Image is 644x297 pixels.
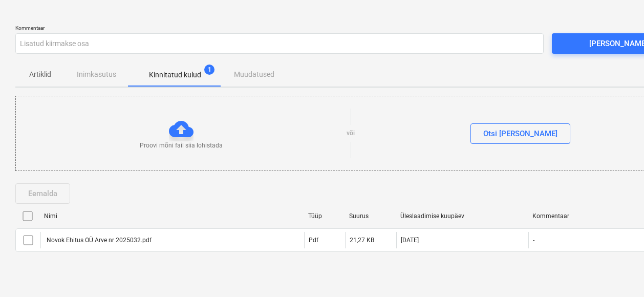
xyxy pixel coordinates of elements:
div: - [533,237,534,244]
div: [DATE] [401,237,419,244]
div: Nimi [44,213,300,220]
div: Pdf [309,237,318,244]
div: Tüüp [308,213,341,220]
button: Otsi [PERSON_NAME] [470,123,570,144]
div: 21,27 KB [350,237,374,244]
font: Novok Ehitus OÜ Arve nr 2025032.pdf [47,237,152,244]
p: Artiklid [28,69,52,80]
span: 1 [204,65,214,75]
p: Kommentaar [15,25,544,33]
div: Suurus [349,213,392,220]
p: või [347,129,355,138]
p: Kinnitatud kulud [149,70,201,80]
div: Üleslaadimise kuupäev [400,213,524,220]
div: Otsi [PERSON_NAME] [483,127,557,140]
p: Proovi mõni fail siia lohistada [140,141,223,150]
